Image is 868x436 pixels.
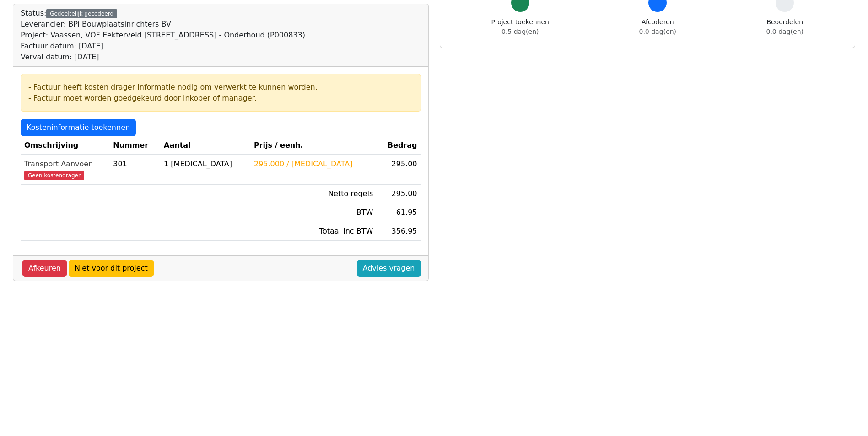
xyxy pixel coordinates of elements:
[160,136,250,155] th: Aantal
[21,30,305,41] div: Project: Vaassen, VOF Eekterveld [STREET_ADDRESS] - Onderhoud (P000833)
[109,155,160,185] td: 301
[164,159,247,170] div: 1 [MEDICAL_DATA]
[491,17,549,37] div: Project toekennen
[21,41,305,52] div: Factuur datum: [DATE]
[639,17,676,37] div: Afcoderen
[250,203,377,222] td: BTW
[766,28,803,35] span: 0.0 dag(en)
[46,9,117,18] div: Gedeeltelijk gecodeerd
[250,185,377,203] td: Netto regels
[377,155,421,185] td: 295.00
[28,82,413,93] div: - Factuur heeft kosten drager informatie nodig om verwerkt te kunnen worden.
[21,52,305,63] div: Verval datum: [DATE]
[250,222,377,241] td: Totaal inc BTW
[22,260,67,277] a: Afkeuren
[21,119,136,136] a: Kosteninformatie toekennen
[28,93,413,104] div: - Factuur moet worden goedgekeurd door inkoper of manager.
[21,136,109,155] th: Omschrijving
[109,136,160,155] th: Nummer
[377,136,421,155] th: Bedrag
[639,28,676,35] span: 0.0 dag(en)
[377,185,421,203] td: 295.00
[766,17,803,37] div: Beoordelen
[21,8,305,63] div: Status:
[24,159,106,170] div: Transport Aanvoer
[377,222,421,241] td: 356.95
[24,171,84,180] span: Geen kostendrager
[69,260,154,277] a: Niet voor dit project
[357,260,421,277] a: Advies vragen
[21,19,305,30] div: Leverancier: BPi Bouwplaatsinrichters BV
[24,159,106,181] a: Transport AanvoerGeen kostendrager
[250,136,377,155] th: Prijs / eenh.
[254,159,373,170] div: 295.000 / [MEDICAL_DATA]
[501,28,539,35] span: 0.5 dag(en)
[377,203,421,222] td: 61.95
